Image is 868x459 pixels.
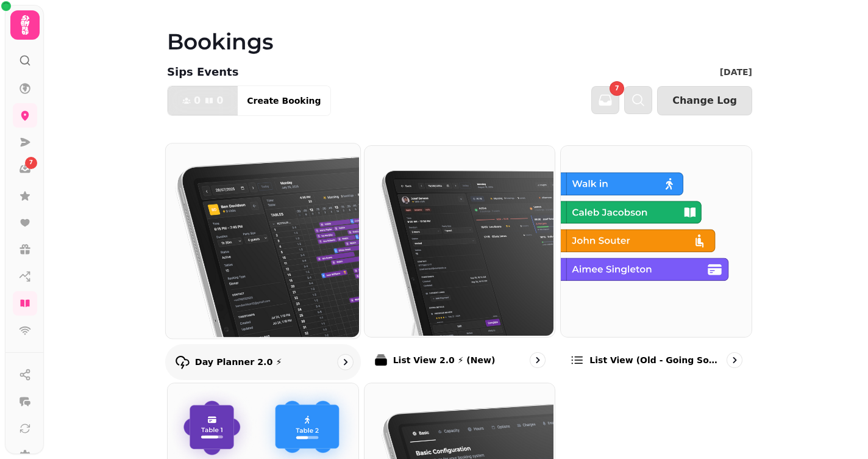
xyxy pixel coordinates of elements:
p: List View 2.0 ⚡ (New) [393,354,496,366]
p: Sips Events [167,63,238,81]
span: Create Booking [247,96,321,105]
img: Day Planner 2.0 ⚡ [165,142,359,337]
button: 00 [168,86,238,115]
button: Change Log [657,86,752,115]
p: List view (Old - going soon) [589,354,722,366]
a: 7 [13,157,37,181]
img: List view (Old - going soon) [560,145,750,336]
span: 7 [615,85,619,92]
svg: go to [728,354,741,366]
a: List View 2.0 ⚡ (New)List View 2.0 ⚡ (New) [364,145,556,378]
img: List View 2.0 ⚡ (New) [363,145,554,336]
svg: go to [339,356,351,368]
span: 0 [194,96,201,106]
p: [DATE] [720,66,752,78]
button: Create Booking [237,86,330,115]
svg: go to [532,354,544,366]
span: Change Log [672,96,737,106]
span: 7 [29,159,33,167]
a: Day Planner 2.0 ⚡Day Planner 2.0 ⚡ [165,143,361,380]
span: 0 [216,96,223,106]
p: Day Planner 2.0 ⚡ [195,356,282,368]
a: List view (Old - going soon)List view (Old - going soon) [560,145,752,378]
